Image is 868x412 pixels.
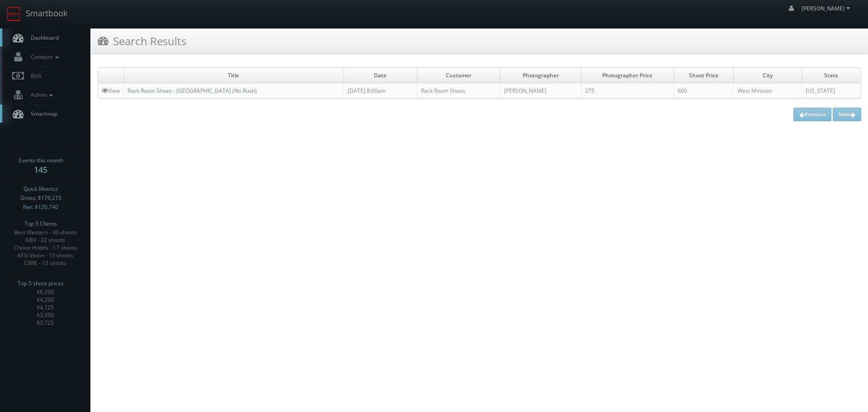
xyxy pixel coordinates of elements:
td: 275 [581,83,674,99]
span: Dashboard [26,34,59,42]
td: Photographer Price [581,68,674,83]
span: Bids [26,72,42,80]
a: View [102,87,120,95]
td: [PERSON_NAME] [500,83,581,99]
a: Rack Room Shoes - [GEOGRAPHIC_DATA] (No Rush) [127,87,257,95]
img: smartbook-logo.png [7,7,21,21]
h3: Search Results [98,33,186,49]
td: [DATE] 8:00am [344,83,417,99]
span: Gross: $179,215 [20,194,61,203]
span: Top 5 Clients [24,219,57,228]
span: Events this month [19,156,63,165]
span: Contacts [26,53,61,61]
td: Title [124,68,344,83]
span: [PERSON_NAME] [802,5,853,12]
span: Admin [26,91,55,99]
td: City [733,68,802,83]
td: [US_STATE] [802,83,861,99]
span: Smartmap [26,110,57,118]
td: West Minister [733,83,802,99]
span: Top 5 shoot prices [18,279,64,288]
td: State [802,68,861,83]
td: Date [344,68,417,83]
td: Shoot Price [674,68,734,83]
span: Net: $120,740 [23,203,58,212]
td: 600 [674,83,734,99]
strong: 145 [34,164,47,175]
td: Photographer [500,68,581,83]
td: Customer [417,68,500,83]
td: Rack Room Shoes [417,83,500,99]
span: Quick Metrics [24,185,58,194]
